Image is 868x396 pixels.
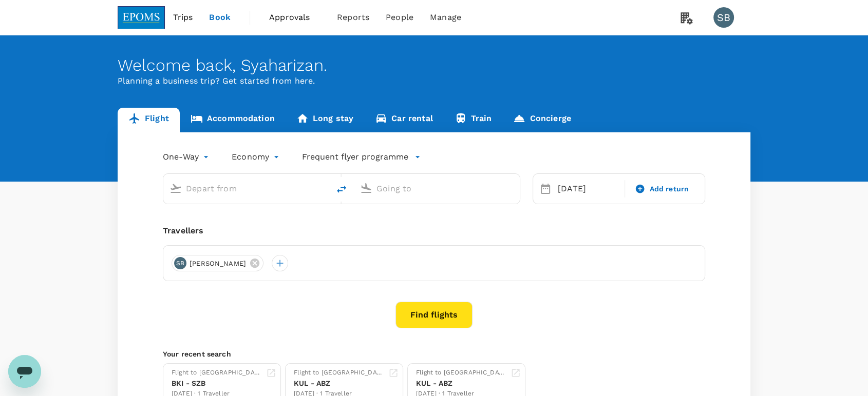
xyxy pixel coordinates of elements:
div: Welcome back , Syaharizan . [118,56,750,75]
a: Concierge [502,108,581,132]
p: Your recent search [163,349,705,359]
div: SB [174,257,186,269]
div: KUL - ABZ [416,378,506,389]
iframe: Button to launch messaging window [8,355,41,388]
div: [DATE] [554,179,622,199]
div: SB[PERSON_NAME] [172,255,263,271]
div: Flight to [GEOGRAPHIC_DATA] [416,368,506,378]
span: Manage [430,11,461,24]
input: Going to [376,181,498,196]
a: Train [444,108,503,132]
a: Car rental [364,108,444,132]
div: BKI - SZB [172,378,262,389]
span: [PERSON_NAME] [183,259,252,269]
span: Add return [649,184,689,194]
div: SB [713,7,734,28]
p: Planning a business trip? Get started from here. [118,75,750,87]
button: Open [322,187,324,189]
span: Reports [337,11,369,24]
a: Flight [118,108,180,132]
div: Flight to [GEOGRAPHIC_DATA] [294,368,384,378]
div: Travellers [163,225,705,237]
a: Accommodation [180,108,286,132]
div: One-Way [163,149,211,165]
input: Depart from [186,181,308,196]
span: Trips [173,11,193,24]
a: Long stay [286,108,364,132]
button: Frequent flyer programme [302,151,421,163]
span: Book [209,11,231,24]
div: Economy [232,149,281,165]
img: EPOMS SDN BHD [118,6,165,29]
p: Frequent flyer programme [302,151,408,163]
button: Find flights [395,302,473,328]
span: Approvals [269,11,320,24]
div: KUL - ABZ [294,378,384,389]
button: Open [513,187,515,189]
button: delete [329,177,354,202]
span: People [386,11,413,24]
div: Flight to [GEOGRAPHIC_DATA] [172,368,262,378]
